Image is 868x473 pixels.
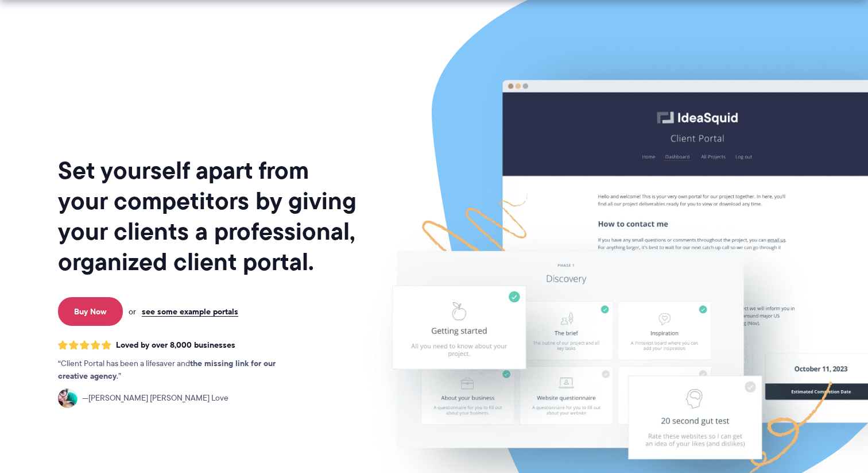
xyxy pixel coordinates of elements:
[129,306,136,317] span: or
[116,340,235,350] span: Loved by over 8,000 businesses
[82,392,228,405] span: [PERSON_NAME] [PERSON_NAME] Love
[142,306,238,317] a: see some example portals
[58,297,123,326] a: Buy Now
[58,155,359,277] h1: Set yourself apart from your competitors by giving your clients a professional, organized client ...
[58,357,276,382] strong: the missing link for our creative agency
[58,357,299,383] p: Client Portal has been a lifesaver and .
